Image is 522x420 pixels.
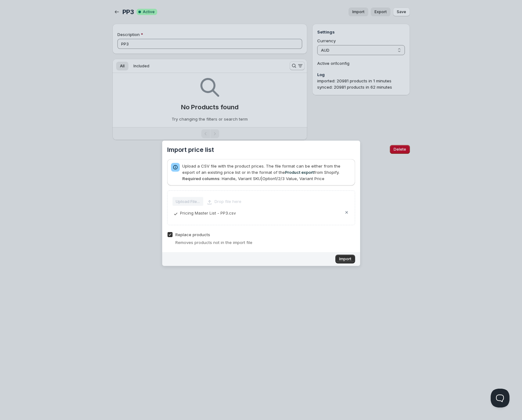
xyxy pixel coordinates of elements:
[285,170,314,175] a: Product export
[175,240,252,245] span: Removes products not in the import file
[335,255,355,263] button: Import
[5,5,517,415] vaadin-dialog-overlay: Import price list
[182,176,220,181] b: Required columns
[182,163,351,182] div: Upload a CSV file with the product prices. The file format can be either from the export of an ex...
[339,257,351,262] span: Import
[214,199,241,204] span: Drop file here
[175,232,210,237] span: Replace products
